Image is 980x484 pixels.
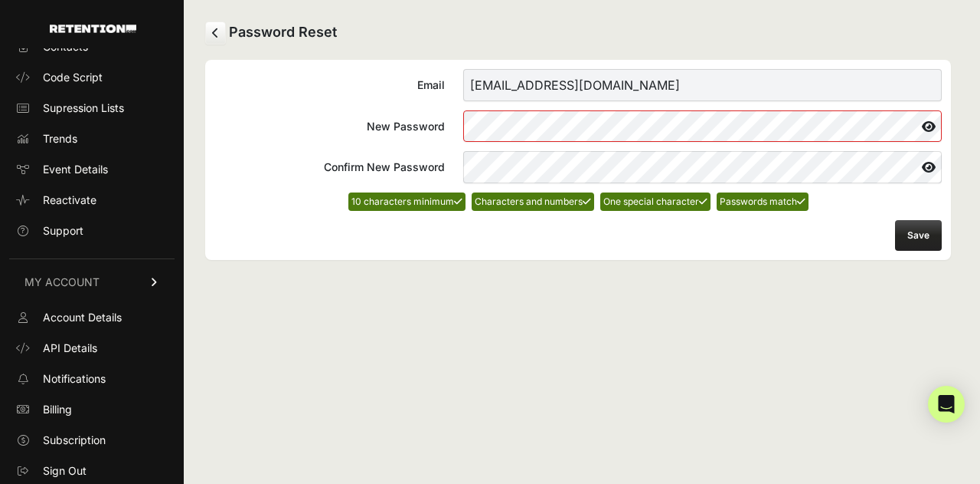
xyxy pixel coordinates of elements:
[348,193,465,211] li: 10 characters minimum
[928,386,965,423] div: Open Intercom Messenger
[43,193,96,208] span: Reactivate
[463,69,942,101] input: Email
[895,220,942,251] button: Save
[205,21,951,44] h2: Password Reset
[9,336,175,361] a: API Details
[717,193,808,211] li: Passwords match
[9,367,175,391] a: Notifications
[43,371,106,387] span: Notifications
[463,151,942,183] input: Confirm New Password
[43,402,72,417] span: Billing
[214,77,445,93] div: Email
[24,275,100,290] span: MY ACCOUNT
[43,341,97,356] span: API Details
[9,157,175,182] a: Event Details
[43,100,124,116] span: Supression Lists
[43,223,83,239] span: Support
[43,70,103,85] span: Code Script
[9,96,175,120] a: Supression Lists
[9,397,175,422] a: Billing
[9,188,175,212] a: Reactivate
[214,119,445,134] div: New Password
[43,463,87,479] span: Sign Out
[9,305,175,330] a: Account Details
[43,162,108,177] span: Event Details
[214,160,445,175] div: Confirm New Password
[9,258,175,305] a: MY ACCOUNT
[50,25,136,33] img: Retention.com
[472,193,594,211] li: Characters and numbers
[9,428,175,453] a: Subscription
[600,193,710,211] li: One special character
[9,127,175,151] a: Trends
[9,65,175,90] a: Code Script
[43,310,122,325] span: Account Details
[463,110,942,142] input: New Password
[9,459,175,483] a: Sign Out
[9,219,175,243] a: Support
[43,131,77,147] span: Trends
[43,433,106,448] span: Subscription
